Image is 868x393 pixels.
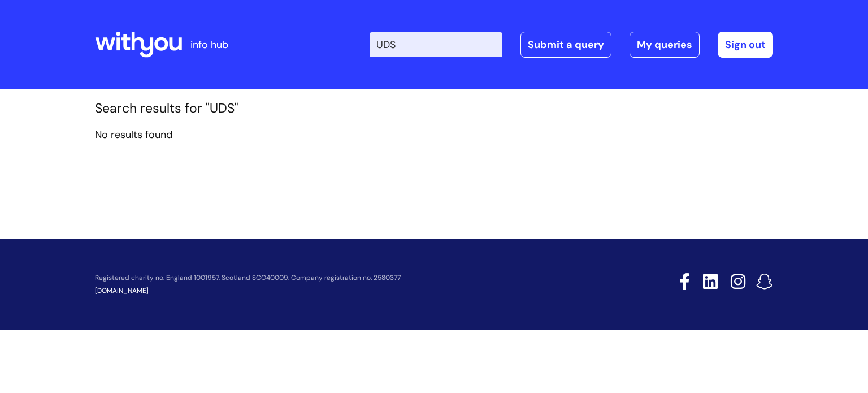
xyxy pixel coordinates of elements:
a: Submit a query [520,32,611,58]
p: No results found [95,126,773,144]
input: Search [370,32,502,57]
a: My queries [630,32,700,58]
p: Registered charity no. England 1001957, Scotland SCO40009. Company registration no. 2580377 [95,274,599,282]
h1: Search results for "UDS" [95,101,773,116]
div: | - [370,32,773,58]
a: Sign out [718,32,773,58]
a: [DOMAIN_NAME] [95,286,149,295]
p: info hub [190,36,228,54]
